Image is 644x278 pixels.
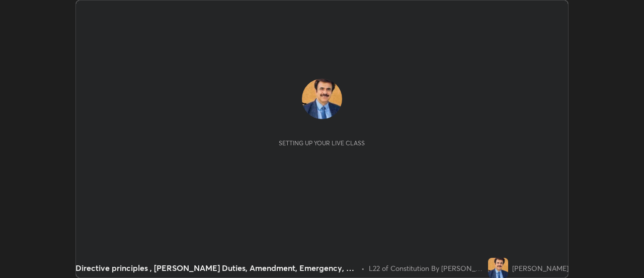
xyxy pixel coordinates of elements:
div: • [361,263,365,273]
img: 7fd3a1bea5454cfebe56b01c29204fd9.jpg [302,79,342,119]
img: 7fd3a1bea5454cfebe56b01c29204fd9.jpg [488,258,508,278]
div: L22 of Constitution By [PERSON_NAME] [369,263,484,273]
div: Directive principles , [PERSON_NAME] Duties, Amendment, Emergency, The Union , The states [75,262,357,274]
div: Setting up your live class [279,139,365,147]
div: [PERSON_NAME] [512,263,569,273]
